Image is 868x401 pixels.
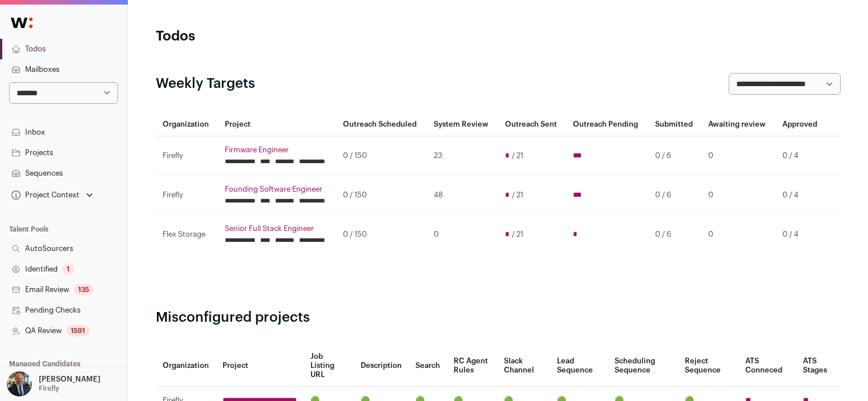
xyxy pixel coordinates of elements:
[776,136,826,176] td: 0 / 4
[336,136,427,176] td: 0 / 150
[566,113,648,136] th: Outreach Pending
[701,176,776,215] td: 0
[776,215,826,254] td: 0 / 4
[7,371,32,396] img: 18202275-medium_jpg
[9,187,95,203] button: Open dropdown
[512,151,523,160] span: / 21
[39,384,59,393] p: Firefly
[225,145,330,155] a: Firmware Engineer
[648,176,702,215] td: 0 / 6
[225,224,330,233] a: Senior Full Stack Engineer
[156,345,216,387] th: Organization
[156,136,218,176] td: Firefly
[156,176,218,215] td: Firefly
[66,325,90,337] div: 1591
[512,191,523,200] span: / 21
[5,11,39,34] img: Wellfound
[701,136,776,176] td: 0
[776,113,826,136] th: Approved
[497,345,550,387] th: Slack Channel
[447,345,497,387] th: RC Agent Rules
[648,113,702,136] th: Submitted
[512,230,523,239] span: / 21
[701,113,776,136] th: Awaiting review
[648,136,702,176] td: 0 / 6
[796,345,841,387] th: ATS Stages
[336,215,427,254] td: 0 / 150
[427,176,498,215] td: 48
[225,185,330,194] a: Founding Software Engineer
[62,264,74,275] div: 1
[427,136,498,176] td: 23
[336,113,427,136] th: Outreach Scheduled
[5,371,103,396] button: Open dropdown
[218,113,337,136] th: Project
[498,113,566,136] th: Outreach Sent
[354,345,409,387] th: Description
[156,75,255,93] h2: Weekly Targets
[216,345,304,387] th: Project
[427,113,498,136] th: System Review
[427,215,498,254] td: 0
[738,345,796,387] th: ATS Conneced
[304,345,354,387] th: Job Listing URL
[74,284,94,295] div: 135
[550,345,608,387] th: Lead Sequence
[409,345,447,387] th: Search
[701,215,776,254] td: 0
[776,176,826,215] td: 0 / 4
[678,345,738,387] th: Reject Sequence
[156,309,841,327] h2: Misconfigured projects
[9,191,79,200] div: Project Context
[336,176,427,215] td: 0 / 150
[608,345,678,387] th: Scheduling Sequence
[39,375,100,384] p: [PERSON_NAME]
[156,113,218,136] th: Organization
[156,27,384,46] h1: Todos
[156,215,218,254] td: Flex Storage
[648,215,702,254] td: 0 / 6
